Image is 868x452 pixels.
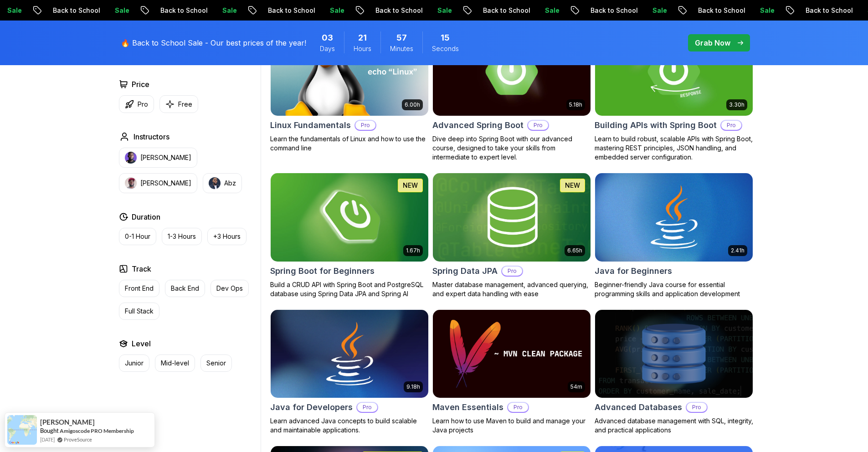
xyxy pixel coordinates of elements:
[321,6,350,15] p: Sale
[320,44,335,53] span: Days
[7,415,37,445] img: provesource social proof notification image
[178,100,192,109] p: Free
[270,173,429,298] a: Spring Boot for Beginners card1.67hNEWSpring Boot for BeginnersBuild a CRUD API with Spring Boot ...
[106,6,135,15] p: Sale
[213,232,241,241] p: +3 Hours
[595,173,753,298] a: Java for Beginners card2.41hJava for BeginnersBeginner-friendly Java course for essential program...
[595,265,672,277] h2: Java for Beginners
[203,173,242,193] button: instructor imgAbz
[216,284,243,293] p: Dev Ops
[64,436,92,443] a: ProveSource
[132,338,151,349] h2: Level
[140,153,191,162] p: [PERSON_NAME]
[125,152,137,164] img: instructor img
[119,173,197,193] button: instructor img[PERSON_NAME]
[595,119,717,132] h2: Building APIs with Spring Boot
[270,134,429,153] p: Learn the fundamentals of Linux and how to use the command line
[125,307,154,316] p: Full Stack
[270,280,429,298] p: Build a CRUD API with Spring Boot and PostgreSQL database using Spring Data JPA and Spring AI
[40,427,59,434] span: Bought
[207,228,247,245] button: +3 Hours
[259,6,321,15] p: Back to School
[270,309,429,435] a: Java for Developers card9.18hJava for DevelopersProLearn advanced Java concepts to build scalable...
[797,6,859,15] p: Back to School
[200,354,232,372] button: Senior
[687,403,707,412] p: Pro
[214,6,243,15] p: Sale
[119,228,156,245] button: 0-1 Hour
[432,416,591,435] p: Learn how to use Maven to build and manage your Java projects
[432,134,591,162] p: Dive deep into Spring Boot with our advanced course, designed to take your skills from intermedia...
[270,401,353,414] h2: Java for Developers
[595,401,682,414] h2: Advanced Databases
[267,171,432,263] img: Spring Boot for Beginners card
[595,173,753,262] img: Java for Beginners card
[396,31,407,44] span: 57 Minutes
[432,27,591,162] a: Advanced Spring Boot card5.18hAdvanced Spring BootProDive deep into Spring Boot with our advanced...
[206,359,226,368] p: Senior
[357,403,377,412] p: Pro
[429,6,458,15] p: Sale
[390,44,413,53] span: Minutes
[432,265,498,277] h2: Spring Data JPA
[155,354,195,372] button: Mid-level
[132,211,160,222] h2: Duration
[751,6,781,15] p: Sale
[528,121,548,130] p: Pro
[433,173,591,262] img: Spring Data JPA card
[474,6,536,15] p: Back to School
[354,44,371,53] span: Hours
[125,177,137,189] img: instructor img
[119,148,197,168] button: instructor img[PERSON_NAME]
[134,131,169,142] h2: Instructors
[119,354,149,372] button: Junior
[582,6,644,15] p: Back to School
[695,37,730,48] p: Grab Now
[270,27,429,153] a: Linux Fundamentals card6.00hLinux FundamentalsProLearn the fundamentals of Linux and how to use t...
[132,263,151,274] h2: Track
[432,309,591,435] a: Maven Essentials card54mMaven EssentialsProLearn how to use Maven to build and manage your Java p...
[209,177,221,189] img: instructor img
[406,383,420,390] p: 9.18h
[168,232,196,241] p: 1-3 Hours
[432,173,591,298] a: Spring Data JPA card6.65hNEWSpring Data JPAProMaster database management, advanced querying, and ...
[595,416,753,435] p: Advanced database management with SQL, integrity, and practical applications
[433,310,591,398] img: Maven Essentials card
[595,310,753,398] img: Advanced Databases card
[161,359,189,368] p: Mid-level
[508,403,528,412] p: Pro
[125,232,150,241] p: 0-1 Hour
[595,309,753,435] a: Advanced Databases cardAdvanced DatabasesProAdvanced database management with SQL, integrity, and...
[60,427,134,434] a: Amigoscode PRO Membership
[729,101,745,108] p: 3.30h
[125,359,144,368] p: Junior
[367,6,429,15] p: Back to School
[270,119,351,132] h2: Linux Fundamentals
[140,179,191,188] p: [PERSON_NAME]
[159,95,198,113] button: Free
[595,27,753,116] img: Building APIs with Spring Boot card
[689,6,751,15] p: Back to School
[138,100,148,109] p: Pro
[405,101,420,108] p: 6.00h
[432,401,503,414] h2: Maven Essentials
[40,436,55,443] span: [DATE]
[162,228,202,245] button: 1-3 Hours
[432,280,591,298] p: Master database management, advanced querying, and expert data handling with ease
[567,247,582,254] p: 6.65h
[502,267,522,276] p: Pro
[595,134,753,162] p: Learn to build robust, scalable APIs with Spring Boot, mastering REST principles, JSON handling, ...
[171,284,199,293] p: Back End
[125,284,154,293] p: Front End
[432,119,524,132] h2: Advanced Spring Boot
[441,31,450,44] span: 15 Seconds
[406,247,420,254] p: 1.67h
[644,6,673,15] p: Sale
[270,265,375,277] h2: Spring Boot for Beginners
[224,179,236,188] p: Abz
[565,181,580,190] p: NEW
[271,27,428,116] img: Linux Fundamentals card
[403,181,418,190] p: NEW
[595,280,753,298] p: Beginner-friendly Java course for essential programming skills and application development
[165,280,205,297] button: Back End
